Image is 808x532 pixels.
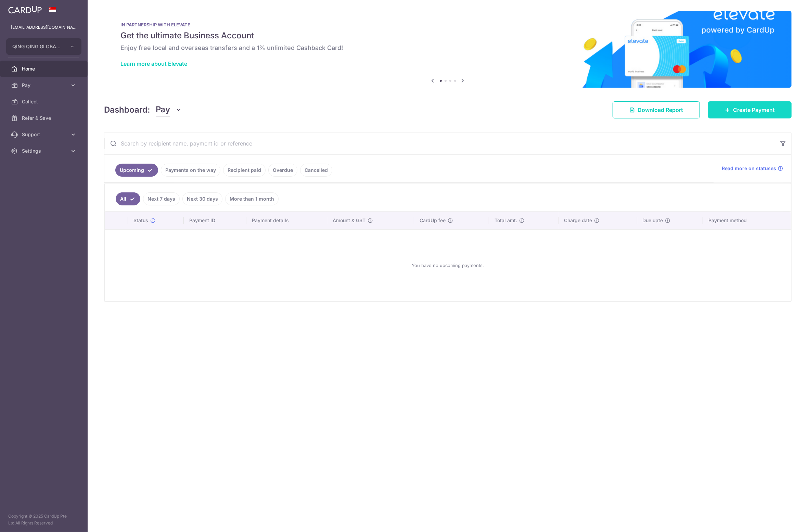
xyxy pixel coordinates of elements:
[22,82,67,89] span: Pay
[11,24,77,31] p: [EMAIL_ADDRESS][DOMAIN_NAME]
[113,235,783,295] div: You have no upcoming payments.
[22,131,67,138] span: Support
[8,5,42,14] img: CardUp
[333,217,365,224] span: Amount & GST
[120,60,187,67] a: Learn more about Elevate
[495,217,517,224] span: Total amt.
[708,101,792,118] a: Create Payment
[104,104,150,116] h4: Dashboard:
[156,103,182,116] button: Pay
[223,164,266,177] a: Recipient paid
[564,217,592,224] span: Charge date
[184,212,246,229] th: Payment ID
[12,43,63,50] span: QING QING GLOBAL PTE LTD
[22,98,67,105] span: Collect
[182,192,222,205] a: Next 30 days
[161,164,220,177] a: Payments on the way
[22,65,67,72] span: Home
[722,165,783,172] a: Read more on statuses
[6,38,81,55] button: QING QING GLOBAL PTE LTD
[133,217,148,224] span: Status
[300,164,332,177] a: Cancelled
[22,115,67,122] span: Refer & Save
[643,217,663,224] span: Due date
[733,106,775,114] span: Create Payment
[115,164,158,177] a: Upcoming
[143,192,180,205] a: Next 7 days
[420,217,446,224] span: CardUp fee
[22,148,67,154] span: Settings
[16,5,30,11] span: Help
[638,106,683,114] span: Download Report
[722,165,776,172] span: Read more on statuses
[225,192,279,205] a: More than 1 month
[246,212,327,229] th: Payment details
[104,132,775,154] input: Search by recipient name, payment id or reference
[120,22,775,27] p: IN PARTNERSHIP WITH ELEVATE
[156,103,170,116] span: Pay
[120,44,775,52] h6: Enjoy free local and overseas transfers and a 1% unlimited Cashback Card!
[116,192,140,205] a: All
[268,164,297,177] a: Overdue
[120,30,775,41] h5: Get the ultimate Business Account
[104,11,792,88] img: Renovation banner
[613,101,700,118] a: Download Report
[703,212,791,229] th: Payment method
